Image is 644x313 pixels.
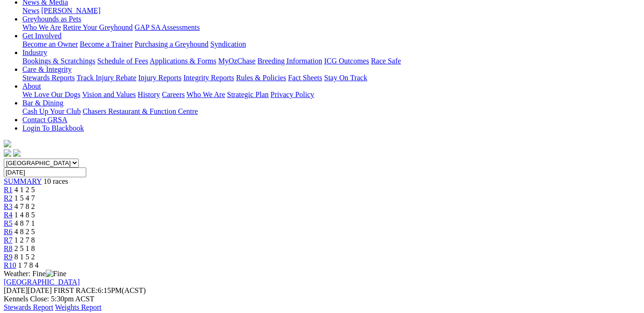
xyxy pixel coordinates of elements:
[371,57,401,65] a: Race Safe
[4,219,13,227] a: R5
[22,124,84,132] a: Login To Blackbook
[4,278,80,286] a: [GEOGRAPHIC_DATA]
[22,90,80,98] a: We Love Our Dogs
[22,23,61,31] a: Who We Are
[257,57,322,65] a: Breeding Information
[76,74,136,82] a: Track Injury Rebate
[138,74,181,82] a: Injury Reports
[4,303,53,311] a: Stewards Report
[22,57,95,65] a: Bookings & Scratchings
[4,295,640,303] div: Kennels Close: 5:30pm ACST
[14,236,35,244] span: 1 2 7 8
[4,211,13,219] a: R4
[4,149,11,157] img: facebook.svg
[46,270,66,278] img: Fine
[236,74,286,82] a: Rules & Policies
[22,40,640,49] div: Get Involved
[227,90,269,98] a: Strategic Plan
[14,186,35,194] span: 4 1 2 5
[80,40,133,48] a: Become a Trainer
[14,202,35,210] span: 4 7 8 2
[54,286,97,294] span: FIRST RACE:
[82,90,136,98] a: Vision and Values
[14,228,35,236] span: 4 8 2 5
[218,57,256,65] a: MyOzChase
[18,261,39,269] span: 1 7 8 4
[4,270,66,278] span: Weather: Fine
[4,167,86,177] input: Select date
[150,57,216,65] a: Applications & Forms
[4,236,13,244] a: R7
[4,261,16,269] a: R10
[22,49,47,56] a: Industry
[22,107,81,115] a: Cash Up Your Club
[162,90,185,98] a: Careers
[22,57,640,65] div: Industry
[22,99,63,107] a: Bar & Dining
[4,286,52,294] span: [DATE]
[210,40,246,48] a: Syndication
[22,40,78,48] a: Become an Owner
[135,40,208,48] a: Purchasing a Greyhound
[4,228,13,236] a: R6
[14,194,35,202] span: 1 5 4 7
[22,65,72,73] a: Care & Integrity
[83,107,198,115] a: Chasers Restaurant & Function Centre
[14,211,35,219] span: 1 4 8 5
[14,244,35,252] span: 2 5 1 8
[4,244,13,252] a: R8
[14,219,35,227] span: 4 8 7 1
[13,149,21,157] img: twitter.svg
[135,23,200,31] a: GAP SA Assessments
[22,7,640,15] div: News & Media
[22,7,39,14] a: News
[324,74,367,82] a: Stay On Track
[22,15,81,23] a: Greyhounds as Pets
[4,194,13,202] a: R2
[183,74,234,82] a: Integrity Reports
[4,186,13,194] a: R1
[41,7,100,14] a: [PERSON_NAME]
[22,74,75,82] a: Stewards Reports
[4,286,28,294] span: [DATE]
[55,303,102,311] a: Weights Report
[22,116,67,124] a: Contact GRSA
[4,177,42,185] a: SUMMARY
[54,286,146,294] span: 6:15PM(ACST)
[22,90,640,99] div: About
[22,107,640,116] div: Bar & Dining
[4,253,13,261] a: R9
[14,253,35,261] span: 8 1 5 2
[324,57,369,65] a: ICG Outcomes
[22,32,62,40] a: Get Involved
[187,90,225,98] a: Who We Are
[288,74,322,82] a: Fact Sheets
[22,23,640,32] div: Greyhounds as Pets
[270,90,314,98] a: Privacy Policy
[43,177,68,185] span: 10 races
[4,140,11,147] img: logo-grsa-white.png
[22,82,41,90] a: About
[63,23,133,31] a: Retire Your Greyhound
[138,90,160,98] a: History
[22,74,640,82] div: Care & Integrity
[4,202,13,210] a: R3
[97,57,148,65] a: Schedule of Fees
